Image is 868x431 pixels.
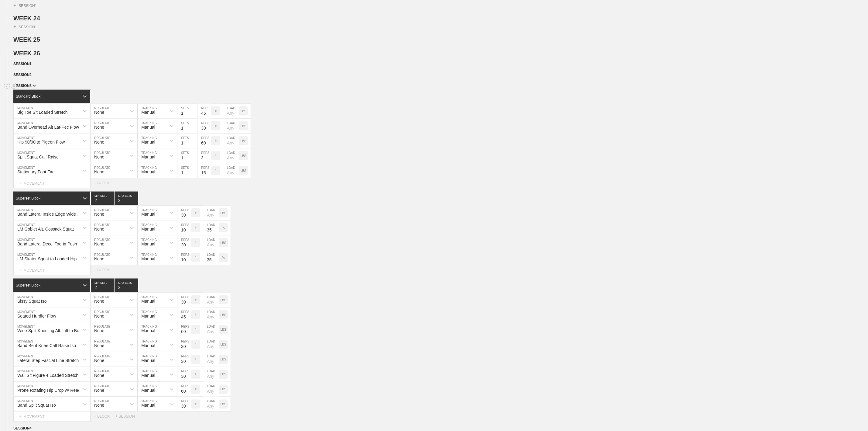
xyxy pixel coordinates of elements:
[33,85,36,87] img: carrot_down.png
[17,155,59,159] div: Split Squat Calf Raise
[94,242,104,246] div: None
[115,415,140,419] div: + SESSION
[94,181,115,185] div: + BLOCK
[215,154,217,158] p: #
[141,314,155,318] div: Manual
[13,3,16,8] span: +
[195,403,197,406] p: #
[13,62,32,66] span: SESSION 1
[17,140,65,144] div: Hip 90/90 to Pigeon Flow
[241,169,246,172] p: LBS
[223,104,239,118] input: Any
[13,412,91,422] div: MOVEMENT
[13,24,37,30] div: SESSION 1
[221,343,226,346] p: LBS
[17,373,78,378] div: Wall Sit Figure 4 Loaded Stretch
[94,343,104,348] div: None
[195,358,197,361] p: #
[215,169,217,172] p: #
[16,283,40,287] div: Superset Block
[13,3,37,8] div: SESSION 1
[94,227,104,231] div: None
[195,298,197,302] p: #
[195,241,197,245] p: #
[195,373,197,376] p: #
[221,241,226,245] p: LBS
[13,36,40,43] span: WEEK 25
[203,235,219,250] input: Any
[141,358,155,363] div: Manual
[223,148,239,163] input: Any
[241,154,246,158] p: LBS
[203,322,219,337] input: Any
[223,119,239,133] input: Any
[115,279,138,292] input: None
[16,94,40,99] div: Standard Block
[94,212,104,217] div: None
[195,388,197,391] p: #
[141,227,155,231] div: Manual
[141,256,155,261] div: Manual
[17,328,83,333] div: Wide Split Kneeling Alt. Lift to Bird Dog Flow
[19,414,22,419] span: +
[222,226,225,230] p: %
[13,178,91,188] div: MOVEMENT
[17,212,83,217] div: Band Lateral Inside Edge Wide Hip Shift
[221,313,226,317] p: LBS
[203,367,219,382] input: Any
[13,84,36,88] span: SESSION 3
[19,267,22,273] span: +
[19,180,22,186] span: +
[141,110,155,115] div: Manual
[13,73,32,77] span: SESSION 2
[13,15,40,22] span: WEEK 24
[141,388,155,393] div: Manual
[203,308,219,322] input: Any
[195,313,197,317] p: #
[94,403,104,408] div: None
[94,110,104,115] div: None
[141,299,155,304] div: Manual
[17,299,47,304] div: Sissy Squat Iso
[17,343,76,348] div: Band Bent Knee Calf Raise Iso
[241,124,246,128] p: LBS
[221,403,226,406] p: LBS
[221,388,226,391] p: LBS
[221,328,226,332] p: LBS
[141,242,155,246] div: Manual
[241,109,246,113] p: LBS
[17,110,68,115] div: Big Toe Sit Loaded Stretch
[195,328,197,332] p: #
[203,337,219,352] input: Any
[195,226,197,230] p: #
[203,206,219,220] input: Any
[94,155,104,159] div: None
[141,403,155,408] div: Manual
[94,314,104,318] div: None
[215,139,217,143] p: #
[221,358,226,361] p: LBS
[203,397,219,412] input: Any
[141,373,155,378] div: Manual
[195,211,197,215] p: #
[838,402,868,431] iframe: Chat Widget
[13,24,16,29] span: +
[141,328,155,333] div: Manual
[221,211,226,215] p: LBS
[13,265,91,275] div: MOVEMENT
[94,328,104,333] div: None
[223,163,239,178] input: Any
[203,352,219,367] input: Any
[13,426,32,431] span: SESSION 4
[94,415,115,419] div: + BLOCK
[222,256,225,259] p: %
[221,373,226,376] p: LBS
[94,256,104,261] div: None
[203,293,219,307] input: Any
[94,373,104,378] div: None
[94,358,104,363] div: None
[195,343,197,346] p: #
[141,125,155,130] div: Manual
[94,169,104,174] div: None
